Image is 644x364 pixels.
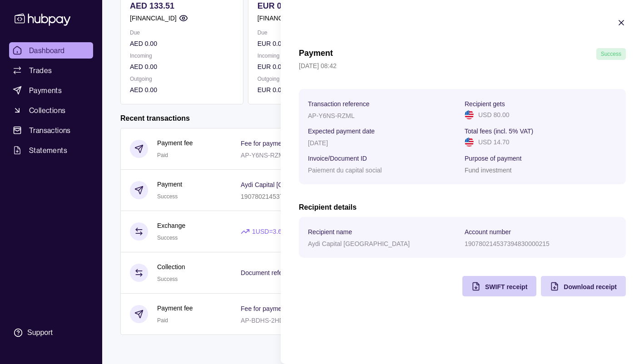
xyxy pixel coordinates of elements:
p: AP-Y6NS-RZML [308,112,355,119]
h2: Recipient details [299,202,626,212]
span: Success [601,51,621,57]
p: Recipient name [308,228,352,236]
p: Aydi Capital [GEOGRAPHIC_DATA] [308,240,410,247]
p: Total fees (incl. 5% VAT) [465,128,533,135]
img: us [465,110,474,119]
span: Download receipt [564,283,617,290]
p: Paiement du capital social [308,167,382,174]
button: SWIFT receipt [462,276,536,296]
p: 190780214537394830000215 [465,240,550,247]
img: us [465,138,474,147]
p: Transaction reference [308,100,370,108]
button: Download receipt [541,276,626,296]
p: USD 80.00 [478,110,509,120]
p: Fund investment [465,167,512,174]
p: Account number [465,228,511,236]
p: Purpose of payment [465,155,521,162]
p: USD 14.70 [478,137,509,147]
p: [DATE] [308,139,328,147]
span: SWIFT receipt [485,283,527,290]
p: Recipient gets [465,100,505,108]
p: Invoice/Document ID [308,155,367,162]
p: Expected payment date [308,128,375,135]
p: [DATE] 08:42 [299,61,626,71]
h1: Payment [299,48,333,60]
